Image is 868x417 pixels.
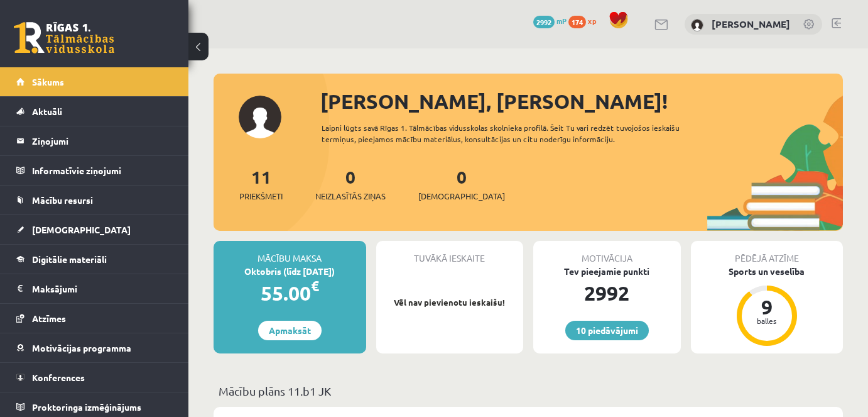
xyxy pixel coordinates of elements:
div: Mācību maksa [214,241,366,265]
a: Maksājumi [16,274,173,303]
span: [DEMOGRAPHIC_DATA] [418,190,505,203]
span: Konferences [32,372,85,383]
span: Motivācijas programma [32,342,131,353]
a: 174 xp [568,16,602,26]
div: Laipni lūgts savā Rīgas 1. Tālmācības vidusskolas skolnieka profilā. Šeit Tu vari redzēt tuvojošo... [322,122,699,145]
div: Oktobris (līdz [DATE]) [214,265,366,278]
p: Vēl nav pievienotu ieskaišu! [382,296,518,309]
span: Sākums [32,76,64,87]
p: Mācību plāns 11.b1 JK [219,382,838,399]
a: Informatīvie ziņojumi [16,156,173,185]
a: Apmaksāt [258,321,322,340]
a: Mācību resursi [16,186,173,214]
span: € [311,277,319,295]
a: 0Neizlasītās ziņas [315,165,386,203]
a: 0[DEMOGRAPHIC_DATA] [418,165,505,203]
a: [PERSON_NAME] [712,18,790,30]
a: Digitālie materiāli [16,245,173,274]
img: Elise Burdikova [691,19,703,31]
legend: Informatīvie ziņojumi [32,156,173,185]
a: Motivācijas programma [16,333,173,362]
span: Atzīmes [32,313,66,324]
span: 174 [568,16,586,28]
a: [DEMOGRAPHIC_DATA] [16,215,173,244]
div: Tuvākā ieskaite [376,241,524,265]
div: 9 [748,297,786,317]
a: Sākums [16,67,173,96]
span: Priekšmeti [239,190,283,203]
a: 11Priekšmeti [239,165,283,203]
a: 10 piedāvājumi [565,321,649,340]
span: Digitālie materiāli [32,253,107,265]
legend: Ziņojumi [32,126,173,155]
a: 2992 mP [533,16,567,26]
span: xp [588,16,596,26]
legend: Maksājumi [32,274,173,303]
div: Pēdējā atzīme [691,241,844,265]
div: 55.00 [214,278,366,308]
div: Motivācija [533,241,681,265]
div: Sports un veselība [691,265,844,278]
a: Rīgas 1. Tālmācības vidusskola [14,22,114,53]
a: Atzīmes [16,304,173,333]
div: [PERSON_NAME], [PERSON_NAME]! [320,86,843,116]
span: mP [556,16,567,26]
span: 2992 [533,16,555,28]
div: Tev pieejamie punkti [533,265,681,278]
span: Aktuāli [32,106,62,117]
span: [DEMOGRAPHIC_DATA] [32,224,131,235]
div: 2992 [533,278,681,308]
a: Aktuāli [16,97,173,126]
a: Konferences [16,363,173,392]
span: Mācību resursi [32,194,93,206]
div: balles [748,317,786,325]
a: Ziņojumi [16,126,173,155]
a: Sports un veselība 9 balles [691,265,844,348]
span: Proktoringa izmēģinājums [32,401,141,413]
span: Neizlasītās ziņas [315,190,386,203]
